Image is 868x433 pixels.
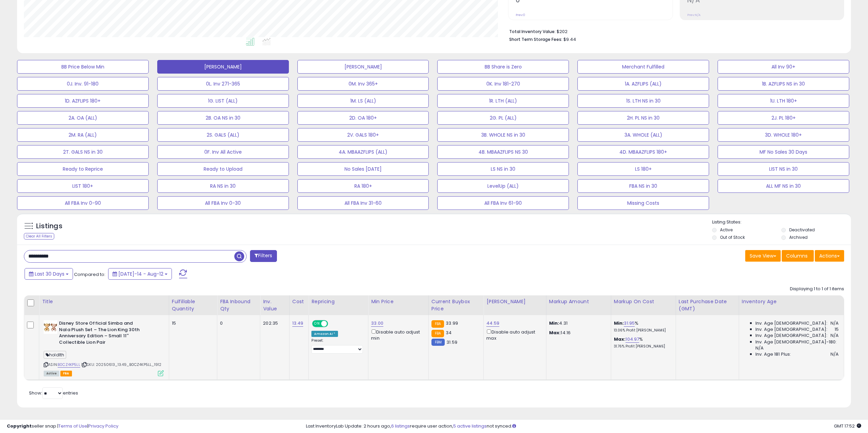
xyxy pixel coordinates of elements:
[157,111,289,125] button: 2B. OA NS in 30
[718,145,849,159] button: MF No Sales 30 Days
[437,179,569,193] button: LevelUp (ALL)
[250,250,277,262] button: Filters
[720,227,733,233] label: Active
[17,94,149,108] button: 1D. AZFLIPS 180+
[509,29,556,34] b: Total Inventory Value:
[17,128,149,142] button: 2M. RA (ALL)
[391,423,410,429] a: 6 listings
[782,250,814,262] button: Columns
[577,162,709,176] button: LS 180+
[371,328,423,341] div: Disable auto adjust min
[509,27,839,35] li: $202
[718,60,849,74] button: All Inv 90+
[718,77,849,91] button: 1B. AZFLIPS NS in 30
[687,13,701,17] small: Prev: N/A
[720,234,745,240] label: Out of Stock
[830,333,839,339] span: N/A
[509,36,562,42] b: Short Term Storage Fees:
[157,179,289,193] button: RA NS in 30
[486,328,541,341] div: Disable auto adjust max
[712,219,851,226] p: Listing States:
[431,330,444,337] small: FBA
[614,336,626,342] b: Max:
[29,390,78,396] span: Show: entries
[718,179,849,193] button: ALL MF NS in 30
[297,162,429,176] button: No Sales [DATE]
[611,295,676,315] th: The percentage added to the cost of goods (COGS) that forms the calculator for Min & Max prices.
[157,145,289,159] button: 0F. Inv All Active
[263,298,286,312] div: Inv. value
[172,320,212,326] div: 15
[297,111,429,125] button: 2D. OA 180+
[745,250,781,262] button: Save View
[437,77,569,91] button: 0K. Inv 181-270
[297,77,429,91] button: 0M. Inv 365+
[35,270,64,277] span: Last 30 Days
[577,128,709,142] button: 3A. WHOLE (ALL)
[549,298,608,305] div: Markup Amount
[157,196,289,210] button: All FBA Inv 0-30
[371,298,426,305] div: Min Price
[626,336,639,343] a: 104.97
[516,13,525,17] small: Prev: 0
[437,94,569,108] button: 1R. LTH (ALL)
[446,329,452,336] span: 34
[718,111,849,125] button: 2J. PL 180+
[577,60,709,74] button: Merchant Fulfilled
[577,77,709,91] button: 1A. AZFLIPS (ALL)
[755,351,791,357] span: Inv. Age 181 Plus:
[157,94,289,108] button: 1G. LIST (ALL)
[549,320,606,326] p: 4.31
[718,162,849,176] button: LIST NS in 30
[7,423,32,429] strong: Copyright
[17,179,149,193] button: LIST 180+
[577,94,709,108] button: 1S. LTH NS in 30
[17,145,149,159] button: 2T. GALS NS in 30
[58,423,87,429] a: Terms of Use
[437,60,569,74] button: BB Share is Zero
[431,320,444,328] small: FBA
[60,371,72,376] span: FBA
[157,128,289,142] button: 2S. GALS (ALL)
[297,196,429,210] button: All FBA Inv 31-60
[679,298,736,312] div: Last Purchase Date (GMT)
[786,252,808,259] span: Columns
[44,351,66,359] span: holdlth
[88,423,118,429] a: Privacy Policy
[263,320,284,326] div: 202.35
[431,298,481,312] div: Current Buybox Price
[614,320,671,333] div: %
[157,162,289,176] button: Ready to Upload
[297,128,429,142] button: 2V. GALS 180+
[830,320,839,326] span: N/A
[563,36,576,43] span: $9.44
[17,77,149,91] button: 0J. Inv. 91-180
[59,320,142,347] b: Disney Store Official Simba and Nala Plush Set – The Lion King 30th Anniversary Edition – Small 1...
[431,339,445,346] small: FBM
[44,320,57,334] img: 41-WsdCcjsL._SL40_.jpg
[577,179,709,193] button: FBA NS in 30
[313,321,322,327] span: ON
[172,298,214,312] div: Fulfillable Quantity
[297,94,429,108] button: 1M. LS (ALL)
[624,320,635,327] a: 31.95
[220,320,255,326] div: 0
[292,320,304,327] a: 13.49
[306,423,861,430] div: Last InventoryLab Update: 2 hours ago, require user action, not synced.
[486,320,499,327] a: 44.59
[437,128,569,142] button: 3B. WHOLE NS in 30
[17,111,149,125] button: 2A. OA (ALL)
[549,330,606,336] p: 14.16
[577,111,709,125] button: 2H. PL NS in 30
[36,221,62,231] h5: Listings
[830,351,839,357] span: N/A
[446,339,457,345] span: 31.59
[437,196,569,210] button: All FBA Inv 61-90
[742,298,841,305] div: Inventory Age
[718,94,849,108] button: 1U. LTH 180+
[789,234,808,240] label: Archived
[44,320,164,375] div: ASIN:
[297,179,429,193] button: RA 180+
[292,298,306,305] div: Cost
[44,371,59,376] span: All listings currently available for purchase on Amazon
